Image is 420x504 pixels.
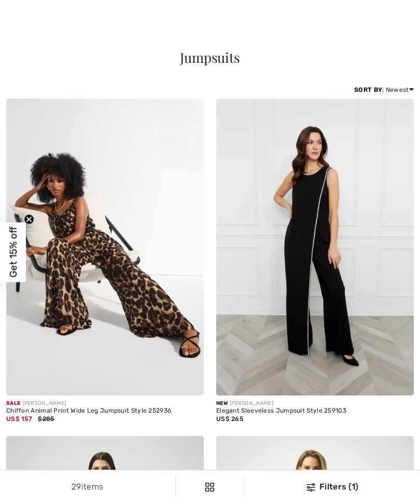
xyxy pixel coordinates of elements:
[216,99,414,396] img: Elegant Sleeveless Jumpsuit Style 259103. Black
[6,407,204,415] div: Chiffon Animal Print Wide Leg Jumpsuit Style 252936
[38,415,54,423] span: $285
[6,400,20,406] span: Sale
[354,85,414,94] div: : Newest
[6,99,204,396] img: Chiffon Animal Print Wide Leg Jumpsuit Style 252936. Beige/Black
[216,400,228,406] span: New
[306,483,315,492] img: Filters
[180,48,240,66] span: Jumpsuits
[205,483,214,492] img: Filters
[24,214,34,224] button: Close teaser
[6,415,32,423] span: US$ 157
[353,473,410,499] iframe: Opens a widget where you can find more information
[7,227,19,278] span: Get 15% off
[216,415,243,423] span: US$ 265
[6,400,204,407] div: [PERSON_NAME]
[251,481,414,493] div: Filters (1)
[72,482,81,492] span: 29
[354,86,382,93] strong: Sort By
[216,400,414,407] div: [PERSON_NAME]
[216,407,414,415] div: Elegant Sleeveless Jumpsuit Style 259103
